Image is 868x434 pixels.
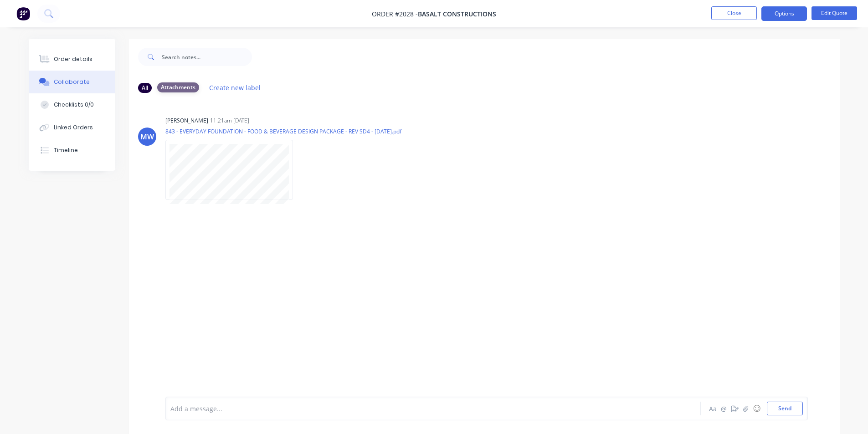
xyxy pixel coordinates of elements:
button: Aa [708,403,719,414]
button: @ [719,403,729,414]
button: Options [761,6,807,21]
div: Timeline [54,146,78,154]
input: Search notes... [162,48,252,66]
div: 11:21am [DATE] [210,117,249,125]
button: Checklists 0/0 [29,93,115,116]
span: Order #2028 - [372,10,418,18]
button: Edit Quote [812,6,857,20]
div: Order details [54,55,92,63]
div: All [138,83,152,93]
button: Close [711,6,757,20]
button: Send [767,402,803,415]
button: ☺ [751,403,762,414]
p: 843 - EVERYDAY FOUNDATION - FOOD & BEVERAGE DESIGN PACKAGE - REV SD4 - [DATE].pdf [165,128,401,135]
button: Timeline [29,139,115,162]
button: Order details [29,48,115,71]
img: Factory [16,7,30,20]
button: Collaborate [29,71,115,93]
div: [PERSON_NAME] [165,117,208,125]
button: Linked Orders [29,116,115,139]
div: Checklists 0/0 [54,101,94,109]
div: Linked Orders [54,123,93,132]
div: Attachments [157,82,199,92]
div: Collaborate [54,78,90,86]
div: MW [140,131,154,142]
button: Create new label [205,82,266,94]
span: Basalt Constructions [418,10,496,18]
